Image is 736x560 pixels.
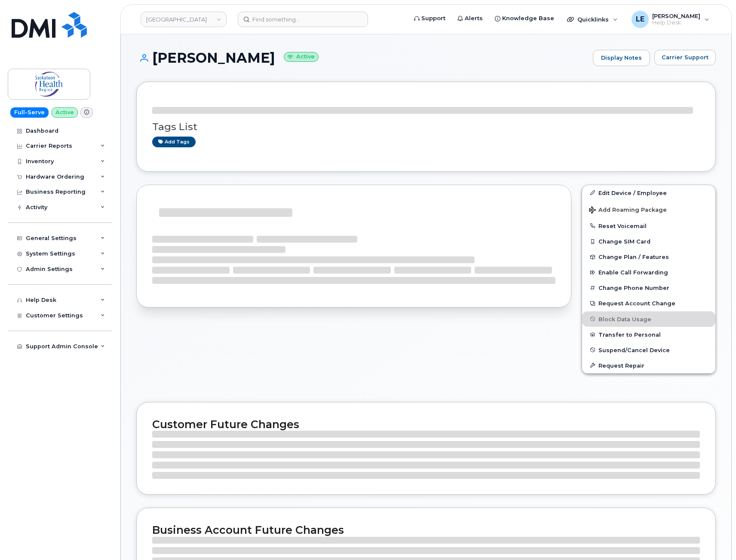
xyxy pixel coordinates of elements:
h2: Business Account Future Changes [152,523,700,536]
span: Suspend/Cancel Device [598,347,670,353]
small: Active [284,52,319,62]
span: Change Plan / Features [598,254,669,260]
button: Transfer to Personal [582,327,715,342]
h1: [PERSON_NAME] [136,50,589,65]
a: Add tags [152,137,196,147]
h2: Customer Future Changes [152,418,700,431]
button: Carrier Support [654,50,716,65]
h3: Tags List [152,122,700,132]
button: Reset Voicemail [582,218,715,234]
button: Suspend/Cancel Device [582,342,715,358]
button: Request Repair [582,358,715,373]
button: Change Plan / Features [582,249,715,265]
span: Carrier Support [662,53,708,61]
button: Add Roaming Package [582,201,715,218]
a: Display Notes [593,50,650,66]
button: Change SIM Card [582,234,715,249]
button: Request Account Change [582,295,715,311]
span: Add Roaming Package [589,207,667,215]
button: Enable Call Forwarding [582,265,715,280]
button: Block Data Usage [582,311,715,327]
button: Change Phone Number [582,280,715,295]
span: Enable Call Forwarding [598,269,668,276]
a: Edit Device / Employee [582,185,715,201]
